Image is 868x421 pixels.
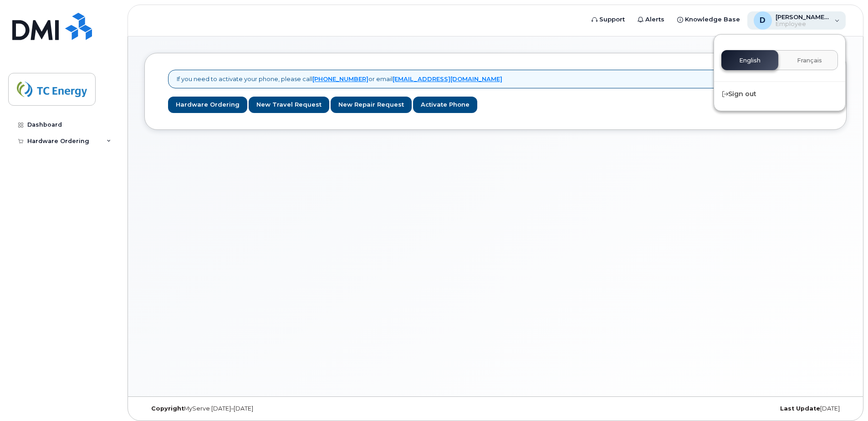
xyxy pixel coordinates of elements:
[249,97,329,113] a: New Travel Request
[331,97,412,113] a: New Repair Request
[151,405,184,412] strong: Copyright
[312,75,368,82] a: [PHONE_NUMBER]
[413,97,477,113] a: Activate Phone
[393,75,502,82] a: [EMAIL_ADDRESS][DOMAIN_NAME]
[613,405,847,412] div: [DATE]
[797,57,822,64] span: Français
[780,405,820,412] strong: Last Update
[168,97,247,113] a: Hardware Ordering
[828,381,861,414] iframe: Messenger Launcher
[177,75,502,83] p: If you need to activate your phone, please call or email
[144,405,378,412] div: MyServe [DATE]–[DATE]
[714,86,845,103] div: Sign out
